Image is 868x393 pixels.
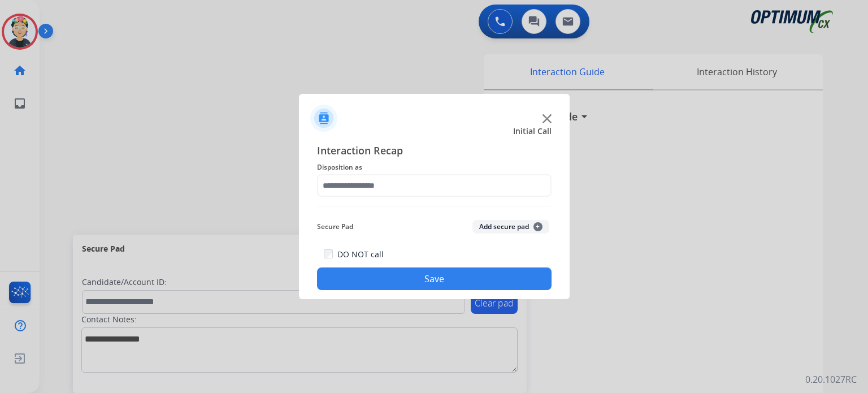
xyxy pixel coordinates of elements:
[533,222,542,231] span: +
[317,206,552,206] img: contact-recap-line.svg
[317,161,552,174] span: Disposition as
[472,220,549,234] button: Add secure pad+
[337,249,384,260] label: DO NOT call
[310,105,337,132] img: contactIcon
[805,373,857,386] p: 0.20.1027RC
[317,267,552,290] button: Save
[317,220,353,234] span: Secure Pad
[513,126,552,137] span: Initial Call
[317,142,552,161] span: Interaction Recap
